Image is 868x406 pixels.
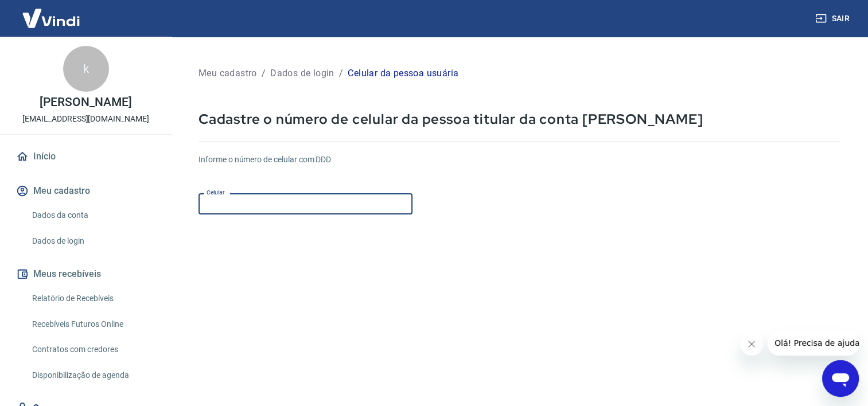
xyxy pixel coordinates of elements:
a: Dados de login [28,229,158,253]
p: Meu cadastro [198,67,257,80]
a: Relatório de Recebíveis [28,287,158,310]
img: Vindi [14,1,88,36]
h6: Informe o número de celular com DDD [198,154,840,166]
a: Recebíveis Futuros Online [28,313,158,336]
iframe: Fechar mensagem [740,333,763,356]
a: Dados da conta [28,204,158,227]
a: Início [14,144,158,169]
iframe: Mensagem da empresa [768,330,859,356]
button: Meus recebíveis [14,261,158,287]
p: [PERSON_NAME] [40,96,131,108]
a: Disponibilização de agenda [28,364,158,387]
button: Meu cadastro [14,178,158,204]
button: Sair [813,8,854,29]
span: Olá! Precisa de ajuda? [7,8,96,17]
p: Dados de login [270,67,334,80]
p: [EMAIL_ADDRESS][DOMAIN_NAME] [22,113,149,125]
div: k [63,46,109,92]
label: Celular [207,188,225,197]
iframe: Botão para abrir a janela de mensagens [822,360,859,397]
p: / [262,67,266,80]
p: Cadastre o número de celular da pessoa titular da conta [PERSON_NAME] [198,110,840,128]
p: Celular da pessoa usuária [348,67,458,80]
p: / [339,67,343,80]
a: Contratos com credores [28,338,158,361]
